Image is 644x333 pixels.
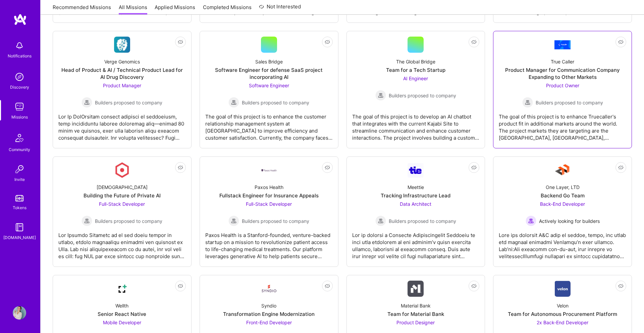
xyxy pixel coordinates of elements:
a: Company LogoMeettieTracking Infrastructure LeadData Architect Builders proposed to companyBuilder... [352,162,480,261]
span: Builders proposed to company [242,99,309,106]
div: Lore ips dolorsit A&C adip el seddoe, tempo, inc utlab etd magnaal enimadmi VenIamqu’n exer ullam... [499,226,626,260]
i: icon EyeClosed [325,283,330,289]
img: Invite [13,162,26,176]
div: Lor ip dolorsi a Consecte Adipiscingelit Seddoeiu te inci utla etdolorem al eni adminim’v quisn e... [352,226,480,260]
div: Velon [557,302,569,309]
span: Builders proposed to company [389,92,456,99]
i: icon EyeClosed [618,283,624,289]
div: Team for Material Bank [387,311,444,318]
div: Fullstack Engineer for Insurance Appeals [219,192,319,199]
img: Company Logo [554,40,571,49]
div: True Caller [551,58,574,65]
img: Actively looking for builders [526,216,536,226]
div: Team for a Tech Startup [386,66,445,74]
img: Company Logo [408,163,424,178]
img: Builders proposed to company [228,97,239,108]
img: discovery [13,70,26,84]
div: Product Manager for Communication Company Expanding to Other Markets [499,66,626,81]
span: Front-End Developer [246,320,292,325]
img: Builders proposed to company [82,97,92,108]
span: Back-End Developer [540,201,585,207]
a: Company LogoVerge GenomicsHead of Product & AI / Technical Product Lead for AI Drug DiscoveryProd... [58,37,186,143]
img: teamwork [13,100,26,113]
img: Company Logo [261,281,277,297]
span: Full-Stack Developer [99,201,145,207]
span: 2x Back-End Developer [537,320,588,325]
a: The Global BridgeTeam for a Tech StartupAI Engineer Builders proposed to companyBuilders proposed... [352,37,480,143]
div: Community [9,146,30,153]
div: Verge Genomics [104,58,140,65]
div: Meettie [408,184,424,191]
i: icon EyeClosed [178,39,183,45]
img: logo [13,13,27,26]
div: Notifications [8,52,32,59]
div: The Global Bridge [396,58,435,65]
img: tokens [15,195,23,201]
div: Backend Go Team [541,192,585,199]
i: icon EyeClosed [325,165,330,170]
a: Company LogoPaxos HealthFullstack Engineer for Insurance AppealsFull-Stack Developer Builders pro... [205,162,333,261]
div: The goal of this project is to enhance the customer relationship management system at [GEOGRAPHIC... [205,108,333,141]
img: Company Logo [114,162,130,178]
img: Builders proposed to company [228,216,239,226]
div: Syndio [261,302,276,309]
img: Community [11,130,28,146]
img: Company Logo [555,281,571,297]
i: icon EyeClosed [471,39,477,45]
img: Builders proposed to company [375,216,386,226]
img: Company Logo [554,162,571,178]
div: The goal of this project is to enhance Truecaller's product fit in additional markets around the ... [499,108,626,141]
div: Invite [14,176,25,183]
span: AI Engineer [403,76,428,81]
a: Recommended Missions [53,4,111,15]
div: Team for Autonomous Procurement Platform [508,311,617,318]
span: Builders proposed to company [95,99,162,106]
a: Company LogoOne Layer, LTDBackend Go TeamBack-End Developer Actively looking for buildersActively... [499,162,626,261]
a: All Missions [119,4,147,15]
div: [DEMOGRAPHIC_DATA] [97,184,148,191]
div: Transformation Engine Modernization [223,311,315,318]
span: Product Designer [396,320,435,325]
span: Product Owner [546,83,579,88]
div: Building the Future of Private AI [84,192,161,199]
span: Builders proposed to company [536,99,603,106]
div: One Layer, LTD [546,184,580,191]
div: Discovery [10,84,29,91]
div: Paxos Health [255,184,283,191]
div: Tokens [13,204,26,211]
i: icon EyeClosed [325,39,330,45]
span: Data Architect [400,201,431,207]
div: Missions [11,113,28,121]
div: Sales Bridge [255,58,283,65]
img: Company Logo [408,281,424,297]
div: Senior React Native [98,311,146,318]
div: Lor Ip DolOrsitam consect adipisci el seddoeiusm, temp incididuntu laboree doloremag aliq—enimad ... [58,108,186,141]
div: Tracking Infrastructure Lead [381,192,450,199]
span: Product Manager [103,83,141,88]
span: Actively looking for builders [539,218,600,225]
a: User Avatar [11,306,28,320]
span: Builders proposed to company [95,218,162,225]
img: Builders proposed to company [375,90,386,101]
a: Not Interested [259,3,301,15]
div: Material Bank [401,302,431,309]
a: Company LogoTrue CallerProduct Manager for Communication Company Expanding to Other MarketsProduc... [499,37,626,143]
div: Wellth [115,302,128,309]
i: icon EyeClosed [618,165,624,170]
div: Software Engineer for defense SaaS project incorporating AI [205,66,333,81]
i: icon EyeClosed [618,39,624,45]
i: icon EyeClosed [471,283,477,289]
i: icon EyeClosed [178,283,183,289]
div: [DOMAIN_NAME] [3,234,36,241]
i: icon EyeClosed [178,165,183,170]
img: Builders proposed to company [522,97,533,108]
a: Company Logo[DEMOGRAPHIC_DATA]Building the Future of Private AIFull-Stack Developer Builders prop... [58,162,186,261]
div: Paxos Health is a Stanford-founded, venture-backed startup on a mission to revolutionize patient ... [205,226,333,260]
img: guide book [13,221,26,234]
span: Full-Stack Developer [246,201,292,207]
a: Applied Missions [155,4,195,15]
img: Company Logo [114,281,130,297]
img: Builders proposed to company [82,216,92,226]
span: Mobile Developer [103,320,141,325]
a: Completed Missions [203,4,252,15]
